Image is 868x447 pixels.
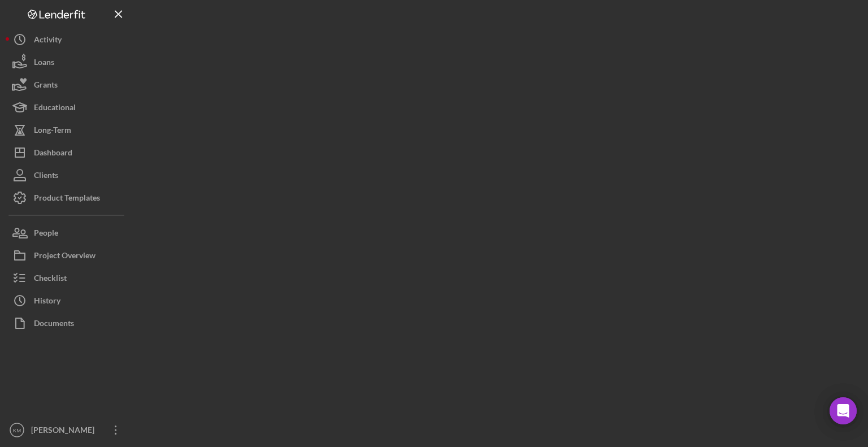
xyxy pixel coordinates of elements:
[6,164,130,186] button: Clients
[6,419,130,441] button: KM[PERSON_NAME]
[6,96,130,119] button: Educational
[34,267,67,292] div: Checklist
[34,28,62,54] div: Activity
[34,244,96,270] div: Project Overview
[34,51,54,76] div: Loans
[34,312,74,337] div: Documents
[34,222,58,247] div: People
[6,312,130,335] button: Documents
[6,141,130,164] button: Dashboard
[6,267,130,289] button: Checklist
[6,222,130,244] button: People
[6,51,130,73] button: Loans
[13,427,21,433] text: KM
[34,96,76,121] div: Educational
[34,186,100,212] div: Product Templates
[6,186,130,209] button: Product Templates
[28,419,102,444] div: [PERSON_NAME]
[34,289,60,315] div: History
[6,28,130,51] button: Activity
[34,119,71,144] div: Long-Term
[6,289,130,312] button: History
[34,73,58,99] div: Grants
[830,397,857,424] div: Open Intercom Messenger
[6,73,130,96] button: Grants
[6,119,130,141] button: Long-Term
[6,244,130,267] button: Project Overview
[34,164,58,189] div: Clients
[34,141,72,167] div: Dashboard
